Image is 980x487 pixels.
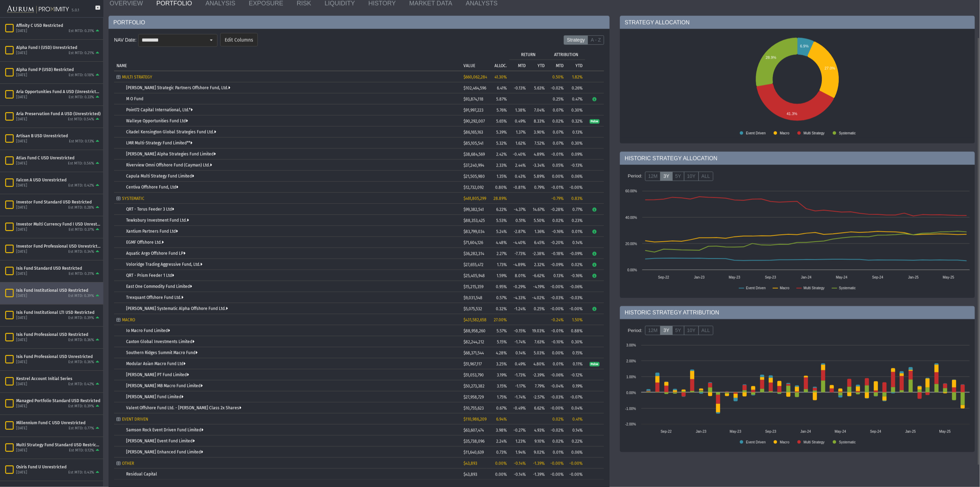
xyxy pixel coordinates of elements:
div: Tree list with 37 rows and 10 columns. Press Ctrl + right arrow to expand the focused node and Ct... [114,49,604,480]
div: PORTFOLIO [109,16,610,29]
div: Isis Fund Professional USD Unrestricted [16,354,101,359]
label: 3Y [660,326,672,335]
td: 0.32% [566,115,585,126]
div: [DATE] [16,271,27,277]
td: 0.14% [566,237,585,248]
td: -0.12% [566,369,585,380]
a: Citadel Kensington Global Strategies Fund Ltd. [126,130,216,135]
td: 0.14% [509,347,528,358]
div: Investor Fund Professional USD Unrestricted [16,243,101,249]
td: -0.04% [547,380,566,391]
a: LMR Multi-Strategy Fund Limited** [126,141,192,146]
td: 0.30% [566,104,585,115]
td: -0.15% [509,325,528,336]
td: Column MTD [547,60,566,71]
td: -0.06% [547,369,566,380]
a: Southern Ridges Summit Macro Fund [126,350,197,355]
div: Est MTD: 0.42% [68,183,94,188]
td: 0.15% [566,347,585,358]
a: Aquatic Argo Offshore Fund LP [126,251,185,256]
td: -0.03% [547,391,566,402]
a: Valent Offshore Fund Ltd. - [PERSON_NAME] Class 2x Shares [126,406,241,410]
td: 7.04% [528,104,547,115]
span: 5.65% [496,119,507,124]
td: 0.07% [547,137,566,148]
text: 28.9% [766,56,776,60]
div: Est MTD: 0.37% [69,227,94,232]
a: Io Macro Fund Limited [126,328,170,333]
td: -0.49% [509,402,528,413]
a: Trexquant Offshore Fund Ltd. [126,295,183,300]
div: [DATE] [16,29,27,34]
td: -1.24% [509,303,528,314]
td: 4.89% [528,148,547,159]
span: Edit Columns [225,37,253,43]
td: -0.18% [547,248,566,259]
td: -0.81% [509,181,528,192]
td: 19.03% [528,325,547,336]
td: 9.10% [528,435,547,446]
td: Column ALLOC. [487,49,509,71]
div: Atlas Fund C USD Unrestricted [3,22,201,31]
span: 5.87% [496,97,507,102]
div: Est MTD: 0.31% [69,29,94,34]
td: -0.06% [566,281,585,292]
td: 0.00% [547,170,566,181]
label: Strategy [564,35,588,45]
td: 1.38% [509,104,528,115]
td: 0.07% [547,104,566,115]
td: 0.01% [547,358,566,369]
div: Managed Portfolio Standard USD Restricted [16,398,101,404]
td: 0.05% [547,159,566,170]
td: 8.01% [509,270,528,281]
div: Artisan B USD Unrestricted [16,133,101,139]
div: [DATE] [16,448,27,453]
td: -0.00% [566,181,585,192]
td: -0.03% [547,292,566,303]
div: [DATE] [16,227,27,232]
div: Osiris Fund U Unrestricted [16,464,101,470]
td: 0.09% [566,148,585,159]
td: -0.09% [566,248,585,259]
td: -0.10% [547,336,566,347]
span: 6.41% [497,86,507,91]
td: -2.57% [528,391,547,402]
td: 0.01% [566,226,585,237]
td: 0.43% [509,170,528,181]
td: 1.94% [509,446,528,457]
div: Aria Preservation Fund A USD (Unrestricted) [16,111,101,117]
div: Est MTD: 0.31% [69,271,94,277]
div: Multi Strategy Fund Standard USD Restricted [16,442,101,448]
span: MULTI STRATEGY [122,75,152,80]
td: -1.17% [509,380,528,391]
td: 2.44% [509,159,528,170]
a: [PERSON_NAME] Fund Limited [126,395,183,399]
td: 0.02% [566,259,585,270]
dx-button: Edit Columns [220,33,258,47]
td: Column MTD [509,60,528,71]
td: -1.74% [509,336,528,347]
label: ALL [698,326,713,335]
label: 5Y [672,171,684,181]
div: Alpha Fund I (USD) Unrestricted [16,45,101,50]
label: 3Y [660,171,672,181]
td: 0.02% [547,215,566,226]
p: YTD [575,63,583,68]
div: 0.50% [550,75,564,80]
p: ATTRIBUTION [554,52,578,57]
div: [DATE] [16,205,27,210]
div: [DATE] [3,6,201,14]
span: $102,464,596 [463,86,486,91]
p: NAME [116,63,127,68]
td: -1.73% [509,369,528,380]
td: -0.01% [547,325,566,336]
div: [DATE] [16,249,27,255]
text: 27.0% [825,66,835,70]
div: [DATE] [3,31,201,39]
td: 0.19% [566,380,585,391]
td: 0.13% [547,270,566,281]
td: 0.47% [566,93,585,104]
td: -0.40% [509,148,528,159]
div: Est MTD: 0.33% [69,95,94,100]
span: $86,165,163 [463,130,483,135]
